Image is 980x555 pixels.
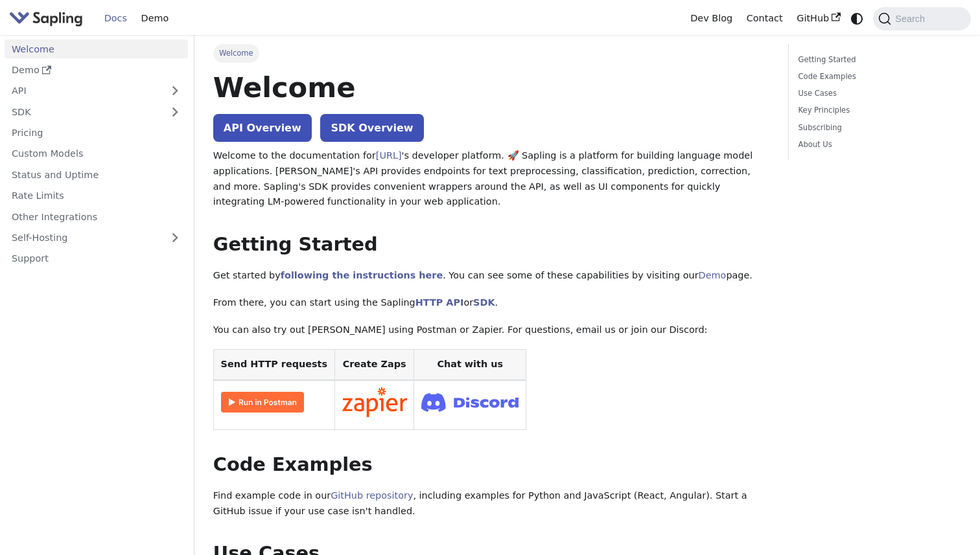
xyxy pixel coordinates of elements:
p: From there, you can start using the Sapling or . [213,295,770,311]
a: [URL] [376,150,402,161]
th: Create Zaps [334,350,414,380]
img: Sapling.ai [9,9,83,28]
a: Key Principles [799,104,957,117]
a: Getting Started [799,54,957,66]
a: Dev Blog [683,8,739,28]
a: Other Integrations [5,207,188,226]
a: GitHub repository [331,490,413,501]
a: Status and Uptime [5,165,188,184]
a: Demo [699,270,727,280]
img: Join Discord [421,389,519,416]
button: Search (Command+K) [873,7,970,30]
a: Contact [740,8,790,28]
p: You can also try out [PERSON_NAME] using Postman or Zapier. For questions, email us or join our D... [213,323,770,338]
a: Custom Models [5,144,188,163]
a: Demo [5,61,188,80]
p: Welcome to the documentation for 's developer platform. 🚀 Sapling is a platform for building lang... [213,148,770,210]
h1: Welcome [213,70,770,105]
a: following the instructions here [281,270,443,280]
a: SDK [5,102,162,121]
button: Expand sidebar category 'SDK' [162,102,188,121]
a: Self-Hosting [5,229,188,247]
a: Demo [134,8,176,28]
p: Find example code in our , including examples for Python and JavaScript (React, Angular). Start a... [213,488,770,519]
a: Sapling.aiSapling.ai [9,9,87,28]
a: SDK Overview [320,114,423,142]
span: Welcome [213,44,259,62]
th: Chat with us [414,350,526,380]
h2: Code Examples [213,453,770,477]
h2: Getting Started [213,233,770,256]
a: SDK [473,297,495,308]
a: Subscribing [799,122,957,134]
a: Welcome [5,40,188,58]
a: About Us [799,139,957,151]
th: Send HTTP requests [213,350,334,380]
button: Switch between dark and light mode (currently system mode) [848,9,867,28]
img: Connect in Zapier [342,387,407,417]
a: Support [5,249,188,268]
a: API [5,82,162,100]
a: HTTP API [415,297,464,308]
a: Use Cases [799,87,957,100]
a: Code Examples [799,71,957,83]
a: API Overview [213,114,312,142]
a: Pricing [5,124,188,142]
img: Run in Postman [221,392,304,413]
button: Expand sidebar category 'API' [162,82,188,100]
a: Docs [97,8,134,28]
span: Search [891,14,933,24]
a: Rate Limits [5,187,188,205]
a: GitHub [789,8,847,28]
nav: Breadcrumbs [213,44,770,62]
p: Get started by . You can see some of these capabilities by visiting our page. [213,268,770,284]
